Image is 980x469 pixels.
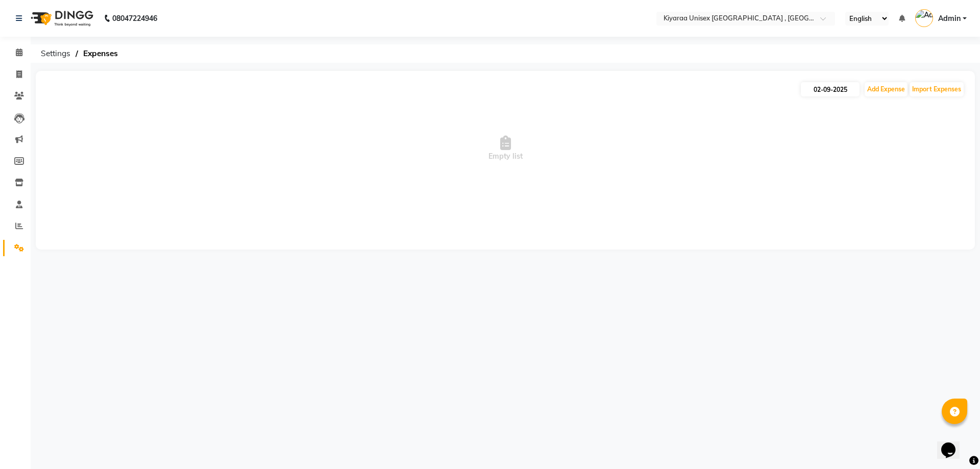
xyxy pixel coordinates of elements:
[46,97,965,200] span: Empty list
[938,13,961,24] span: Admin
[78,44,123,63] span: Expenses
[937,428,970,459] iframe: chat widget
[36,44,76,63] span: Settings
[910,82,964,96] button: Import Expenses
[865,82,908,96] button: Add Expense
[112,4,157,33] b: 08047224946
[26,4,96,33] img: logo
[915,9,933,27] img: Admin
[801,82,860,96] input: PLACEHOLDER.DATE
